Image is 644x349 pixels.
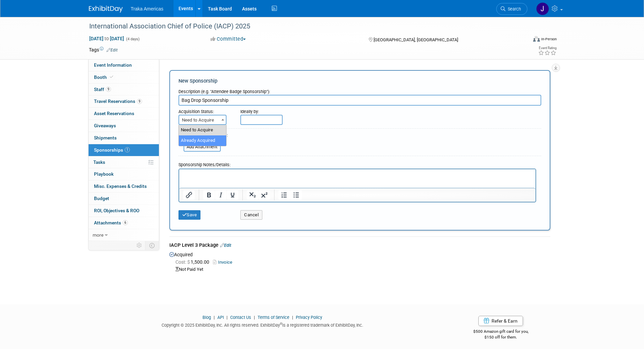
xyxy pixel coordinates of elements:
[145,241,159,250] td: Toggle Event Tabs
[87,20,517,32] div: International Association Chief of Police (IACP) 2025
[94,123,116,128] span: Giveaways
[106,48,118,52] a: Edit
[94,171,114,177] span: Playbook
[296,315,322,320] a: Privacy Policy
[487,35,557,45] div: Event Format
[94,147,130,153] span: Sponsorships
[178,106,231,115] div: Acquisition Status:
[89,71,159,83] a: Booth
[94,62,132,68] span: Event Information
[89,132,159,144] a: Shipments
[203,190,215,200] button: Bold
[110,75,113,79] i: Booth reservation complete
[217,315,224,320] a: API
[89,6,123,13] img: ExhibitDay
[94,111,134,116] span: Asset Reservations
[89,95,159,107] a: Travel Reservations9
[93,159,105,165] span: Tasks
[123,220,128,225] span: 6
[106,87,111,92] span: 9
[258,315,289,320] a: Terms of Service
[183,190,195,200] button: Insert/edit link
[178,159,536,169] div: Sponsorship Notes/Details:
[134,241,145,250] td: Personalize Event Tab Strip
[446,334,555,340] div: $150 off for them.
[89,144,159,156] a: Sponsorships1
[89,205,159,217] a: ROI, Objectives & ROO
[290,190,302,200] button: Bullet list
[252,315,257,320] span: |
[179,115,226,125] span: Need to Acquire
[94,99,142,104] span: Travel Reservations
[125,37,140,41] span: (4 days)
[178,210,201,220] button: Save
[94,135,117,140] span: Shipments
[178,115,226,125] span: Need to Acquire
[89,84,159,95] a: Staff9
[169,242,550,250] div: IACP Level 3 Package
[89,180,159,192] a: Misc. Expenses & Credits
[175,266,550,273] div: Not Paid Yet
[478,316,523,326] a: Refer & Earn
[178,86,541,95] div: Description (e.g. "Attendee Badge Sponsorship"):
[175,259,191,265] span: Cost: $
[89,120,159,132] a: Giveaways
[175,259,212,265] span: 1,500.00
[290,315,295,320] span: |
[89,36,124,42] span: [DATE] [DATE]
[137,99,142,104] span: 9
[125,147,130,152] span: 1
[89,59,159,71] a: Event Information
[89,168,159,180] a: Playbook
[94,74,115,80] span: Booth
[230,315,251,320] a: Contact Us
[94,196,109,201] span: Budget
[374,37,458,42] span: [GEOGRAPHIC_DATA], [GEOGRAPHIC_DATA]
[208,36,248,43] button: Committed
[259,190,270,200] button: Superscript
[225,315,229,320] span: |
[131,6,164,12] span: Traka Americas
[505,6,521,12] span: Search
[227,190,238,200] button: Underline
[94,208,139,213] span: ROI, Objectives & ROO
[533,36,540,42] img: Format-Inperson.png
[169,250,550,273] div: Acquired
[103,36,110,41] span: to
[220,243,231,248] a: Edit
[213,260,235,265] a: Invoice
[247,190,258,200] button: Subscript
[89,156,159,168] a: Tasks
[240,106,510,115] div: Ideally by:
[279,190,290,200] button: Numbered list
[179,135,226,146] li: Already Acquired
[89,217,159,229] a: Attachments6
[93,232,103,238] span: more
[446,324,555,340] div: $500 Amazon gift card for you,
[215,190,226,200] button: Italic
[541,37,557,42] div: In-Person
[94,220,128,225] span: Attachments
[89,229,159,241] a: more
[280,322,282,326] sup: ®
[536,2,549,15] img: Jamie Saenz
[179,169,535,188] iframe: Rich Text Area
[212,315,216,320] span: |
[89,108,159,119] a: Asset Reservations
[538,46,556,50] div: Event Rating
[496,3,527,15] a: Search
[94,87,111,92] span: Staff
[94,183,147,189] span: Misc. Expenses & Credits
[89,46,118,53] td: Tags
[89,193,159,204] a: Budget
[240,210,262,220] button: Cancel
[179,125,226,135] li: Need to Acquire
[178,78,541,85] div: New Sponsorship
[89,321,436,328] div: Copyright © 2025 ExhibitDay, Inc. All rights reserved. ExhibitDay is a registered trademark of Ex...
[202,315,211,320] a: Blog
